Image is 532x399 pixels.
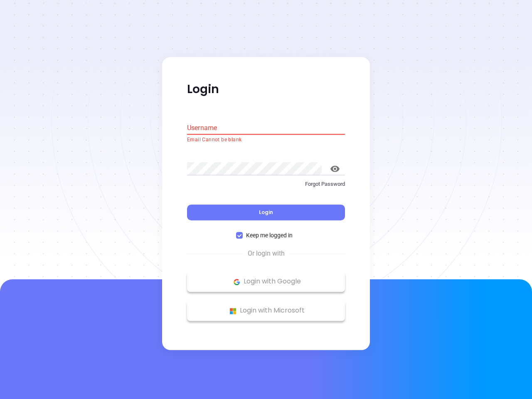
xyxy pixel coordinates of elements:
p: Forgot Password [187,180,345,188]
span: Or login with [244,249,289,259]
span: Keep me logged in [243,231,296,240]
span: Login [259,209,273,216]
p: Login [187,82,345,97]
p: Login with Google [191,276,341,288]
p: Email Cannot be blank [187,136,345,144]
a: Forgot Password [187,180,345,195]
button: toggle password visibility [325,159,345,179]
img: Google Logo [232,277,242,287]
button: Microsoft Logo Login with Microsoft [187,300,345,321]
img: Microsoft Logo [228,306,238,316]
button: Google Logo Login with Google [187,271,345,292]
p: Login with Microsoft [191,305,341,317]
button: Login [187,205,345,221]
